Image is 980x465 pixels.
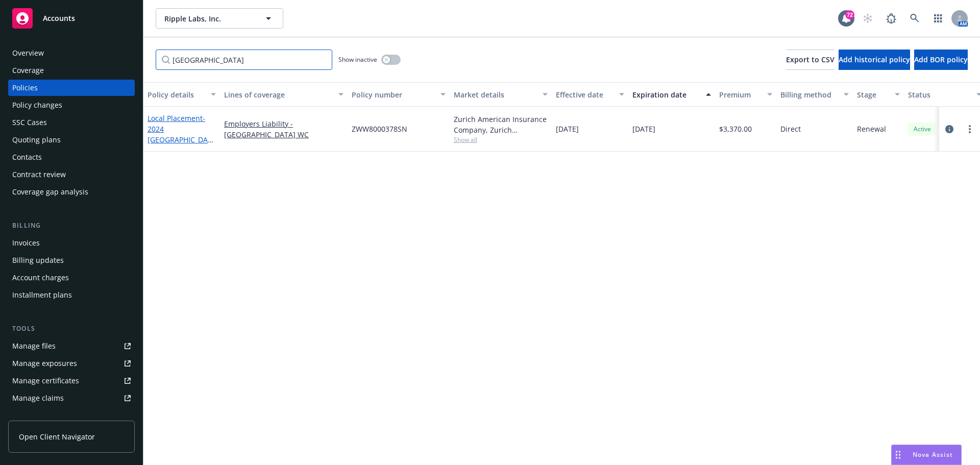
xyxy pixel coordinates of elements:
[352,89,434,100] div: Policy number
[912,125,933,134] span: Active
[556,89,613,100] div: Effective date
[914,50,968,70] button: Add BOR policy
[12,80,38,96] div: Policies
[780,89,838,100] div: Billing method
[857,8,878,29] a: Start snowing
[8,62,135,79] a: Coverage
[780,124,801,134] span: Direct
[8,407,135,424] a: Manage BORs
[891,445,962,465] button: Nova Assist
[12,287,72,303] div: Installment plans
[892,445,904,464] div: Drag to move
[964,123,976,135] a: more
[8,97,135,113] a: Policy changes
[12,338,56,354] div: Manage files
[454,114,548,135] div: Zurich American Insurance Company, Zurich Insurance Group, Zurich Insurance Group (International)...
[853,82,904,107] button: Stage
[348,82,450,107] button: Policy number
[8,324,135,334] div: Tools
[632,89,700,100] div: Expiration date
[454,135,548,144] span: Show all
[8,166,135,183] a: Contract review
[839,55,910,64] span: Add historical policy
[908,89,970,100] div: Status
[143,82,220,107] button: Policy details
[12,132,61,148] div: Quoting plans
[19,431,95,442] span: Open Client Navigator
[156,8,283,29] button: Ripple Labs, Inc.
[552,82,628,107] button: Effective date
[881,8,901,29] a: Report a Bug
[12,390,64,406] div: Manage claims
[914,55,968,64] span: Add BOR policy
[8,4,135,33] a: Accounts
[12,407,60,424] div: Manage BORs
[556,124,579,134] span: [DATE]
[8,80,135,96] a: Policies
[352,124,407,134] span: ZWW8000378SN
[454,89,536,100] div: Market details
[913,450,953,459] span: Nova Assist
[12,62,44,79] div: Coverage
[12,166,66,183] div: Contract review
[839,50,910,70] button: Add historical policy
[8,390,135,406] a: Manage claims
[786,55,835,64] span: Export to CSV
[719,89,761,100] div: Premium
[943,123,955,135] a: circleInformation
[8,287,135,303] a: Installment plans
[12,184,88,200] div: Coverage gap analysis
[8,355,135,372] a: Manage exposures
[12,97,62,113] div: Policy changes
[786,50,835,70] button: Export to CSV
[857,89,889,100] div: Stage
[148,89,205,100] div: Policy details
[8,149,135,165] a: Contacts
[776,82,853,107] button: Billing method
[8,114,135,131] a: SSC Cases
[12,270,69,286] div: Account charges
[8,132,135,148] a: Quoting plans
[719,124,752,134] span: $3,370.00
[156,50,332,70] input: Filter by keyword...
[8,373,135,389] a: Manage certificates
[8,221,135,231] div: Billing
[715,82,776,107] button: Premium
[857,124,886,134] span: Renewal
[845,10,854,19] div: 72
[12,45,44,61] div: Overview
[450,82,552,107] button: Market details
[8,338,135,354] a: Manage files
[12,235,40,251] div: Invoices
[12,252,64,268] div: Billing updates
[148,113,212,155] a: Local Placement
[12,373,79,389] div: Manage certificates
[904,8,925,29] a: Search
[8,252,135,268] a: Billing updates
[224,118,344,140] a: Employers Liability - [GEOGRAPHIC_DATA] WC
[8,45,135,61] a: Overview
[220,82,348,107] button: Lines of coverage
[8,270,135,286] a: Account charges
[43,14,75,22] span: Accounts
[164,13,253,24] span: Ripple Labs, Inc.
[224,89,332,100] div: Lines of coverage
[338,55,377,64] span: Show inactive
[8,184,135,200] a: Coverage gap analysis
[632,124,655,134] span: [DATE]
[928,8,948,29] a: Switch app
[628,82,715,107] button: Expiration date
[12,355,77,372] div: Manage exposures
[8,235,135,251] a: Invoices
[12,114,47,131] div: SSC Cases
[12,149,42,165] div: Contacts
